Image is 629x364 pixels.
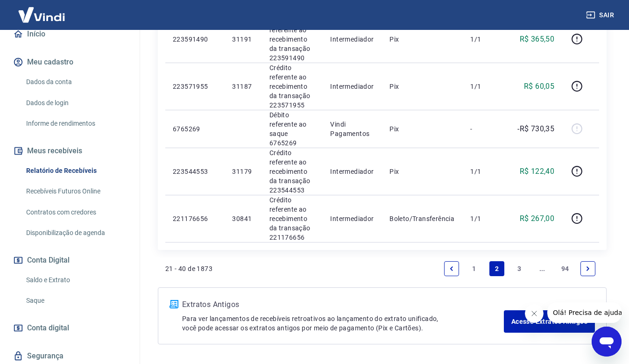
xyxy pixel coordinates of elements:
a: Contratos com credores [22,203,128,222]
button: Conta Digital [11,250,128,271]
a: Acesse Extratos Antigos [504,310,595,333]
a: Previous page [444,261,459,276]
p: Intermediador [330,167,375,176]
p: Pix [389,82,455,91]
p: 30841 [232,214,254,223]
p: Para ver lançamentos de recebíveis retroativos ao lançamento do extrato unificado, você pode aces... [182,314,504,333]
button: Meu cadastro [11,52,128,72]
p: 31187 [232,82,254,91]
p: R$ 267,00 [520,213,555,224]
p: Crédito referente ao recebimento da transação 223591490 [269,16,316,63]
p: 1/1 [470,167,498,176]
p: 223571955 [173,82,217,91]
a: Disponibilização de agenda [22,223,128,243]
span: Olá! Precisa de ajuda? [6,7,78,14]
iframe: Mensagem da empresa [547,302,622,323]
a: Page 94 [558,261,573,276]
a: Jump forward [535,261,550,276]
p: Crédito referente ao recebimento da transação 223544553 [269,148,316,195]
p: Crédito referente ao recebimento da transação 223571955 [269,63,316,110]
p: Pix [389,35,455,44]
p: Intermediador [330,35,375,44]
p: Boleto/Transferência [389,214,455,223]
button: Meus recebíveis [11,141,128,161]
p: 1/1 [470,214,498,223]
a: Saldo e Extrato [22,271,128,290]
p: 221176656 [173,214,217,223]
p: Intermediador [330,214,375,223]
p: -R$ 730,35 [517,123,554,135]
a: Page 2 is your current page [489,261,504,276]
a: Conta digital [11,318,128,338]
p: Vindi Pagamentos [330,120,375,138]
a: Saque [22,291,128,310]
button: Sair [584,7,618,24]
p: R$ 122,40 [520,166,555,177]
p: 1/1 [470,35,498,44]
p: Pix [389,124,455,134]
a: Início [11,24,128,44]
p: 21 - 40 de 1873 [165,264,212,273]
p: R$ 60,05 [524,81,554,92]
p: Extratos Antigos [182,299,504,310]
p: 223544553 [173,167,217,176]
p: 6765269 [173,124,217,134]
iframe: Fechar mensagem [525,304,544,323]
a: Informe de rendimentos [22,114,128,133]
a: Page 3 [512,261,527,276]
p: Débito referente ao saque 6765269 [269,110,316,148]
img: Vindi [11,0,72,29]
a: Relatório de Recebíveis [22,161,128,180]
p: 31191 [232,35,254,44]
p: 1/1 [470,82,498,91]
a: Recebíveis Futuros Online [22,182,128,201]
a: Dados de login [22,93,128,113]
p: Crédito referente ao recebimento da transação 221176656 [269,195,316,242]
img: ícone [170,300,178,308]
span: Conta digital [27,321,69,335]
a: Next page [580,261,595,276]
iframe: Botão para abrir a janela de mensagens [592,327,622,357]
p: 31179 [232,167,254,176]
a: Dados da conta [22,72,128,92]
p: 223591490 [173,35,217,44]
p: Intermediador [330,82,375,91]
p: R$ 365,50 [520,34,555,45]
a: Page 1 [467,261,482,276]
ul: Pagination [440,257,599,280]
p: - [470,124,498,134]
p: Pix [389,167,455,176]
